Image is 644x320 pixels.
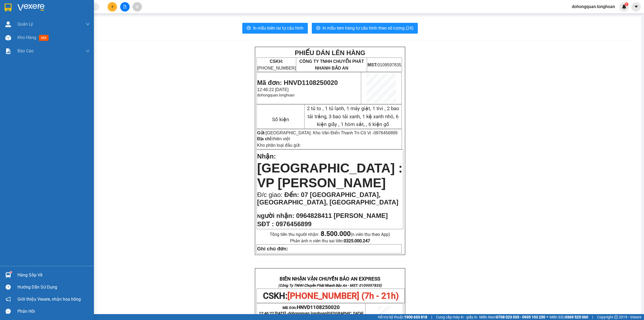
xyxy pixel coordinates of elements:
strong: Ghi chú đơn: [257,246,288,251]
span: mới [39,35,49,41]
span: ⚪️ [547,316,548,318]
span: down [86,49,90,53]
span: Kho phân loại đầu gửi: [257,143,301,148]
span: 2 tủ to , 1 tủ lạnh, 1 máy giặt, 1 tivi , 2 bao tải trắng, 3 bao tải xanh, 1 kệ xanh nhỏ, 6 kiện ... [307,106,399,127]
span: 0976456899 [374,131,397,135]
span: Báo cáo [17,48,34,54]
strong: (Công Ty TNHH Chuyển Phát Nhanh Bảo An - MST: 0109597835) [278,283,382,287]
button: file-add [120,2,130,12]
button: plus [108,2,117,12]
span: Số kiện [272,117,289,123]
span: HNVD1108250020 [297,304,340,310]
span: Hỗ trợ kỹ thuật: [378,314,427,320]
span: [PHONE_NUMBER] [2,12,41,21]
span: 0964828411 [PERSON_NAME] [296,212,388,219]
span: 12:46:22 [DATE] - [259,311,363,320]
img: logo-vxr [5,3,12,12]
strong: PHIẾU DÁN LÊN HÀNG [295,49,365,56]
span: [PHONE_NUMBER] (7h - 21h) [287,291,399,301]
strong: CSKH: [270,59,283,64]
span: file-add [123,5,127,9]
span: copyright [614,315,618,319]
span: dohongquan.longhoan [568,3,619,10]
span: Cô Vi - [361,131,398,135]
span: Tổng tiền thu người nhận: [270,232,390,237]
span: CÔNG TY TNHH CHUYỂN PHÁT NHANH BẢO AN [299,59,364,70]
button: printerIn mẫu tem hàng tự cấu hình theo số lượng (24) [312,23,418,34]
img: warehouse-icon [5,21,11,27]
button: printerIn mẫu biên lai tự cấu hình [242,23,308,34]
span: printer [316,26,320,31]
strong: 0325.000.247 [344,238,370,243]
span: [PHONE_NUMBER] [257,59,296,70]
span: Mã đơn: [283,305,340,310]
span: Kho hàng [17,35,36,40]
img: warehouse-icon [5,35,11,41]
span: thiên việt [272,136,290,141]
span: In mẫu biên lai tự cấu hình [253,25,303,31]
span: Miền Nam [479,314,545,320]
span: Nhận: [257,153,276,160]
div: Hướng dẫn sử dụng [17,283,90,291]
span: 0109597835 [367,63,401,67]
span: Phản ánh n.viên thu sai tiền: [290,238,370,243]
span: message [6,309,11,314]
span: [GEOGRAPHIC_DATA]: Kho Văn Điển Thanh Trì [266,131,359,135]
img: icon-new-feature [622,4,627,9]
strong: 8.500.000 [321,230,351,238]
span: In mẫu tem hàng tự cấu hình theo số lượng (24) [323,25,414,31]
span: dohongquan.longhoan [257,93,294,97]
span: Đến: 07 [GEOGRAPHIC_DATA], [GEOGRAPHIC_DATA], [GEOGRAPHIC_DATA] [257,191,398,206]
sup: 1 [625,2,628,6]
span: caret-down [634,4,639,9]
strong: N [257,213,294,219]
span: 12:46:22 [DATE] [2,37,34,42]
span: | [431,314,432,320]
span: question-circle [6,285,11,290]
strong: Địa chỉ: [257,136,272,141]
span: Cung cấp máy in - giấy in: [436,314,478,320]
strong: 1900 633 818 [404,315,427,319]
button: caret-down [631,2,641,12]
span: [GEOGRAPHIC_DATA] : VP [PERSON_NAME] [257,161,402,190]
strong: 0708 023 035 - 0935 103 250 [496,315,545,319]
span: printer [247,26,251,31]
span: Đ/c giao: [257,191,284,198]
img: solution-icon [5,48,11,54]
span: 0976456899 [276,220,312,228]
span: CÔNG TY TNHH CHUYỂN PHÁT NHANH BẢO AN [47,12,98,21]
span: - [359,131,397,135]
span: aim [135,5,139,9]
span: down [86,22,90,26]
span: 1 [625,2,627,6]
span: Giới thiệu Vexere, nhận hoa hồng [17,296,81,303]
strong: MST: [367,63,377,67]
strong: 0369 525 060 [565,315,588,319]
button: aim [133,2,142,12]
strong: Gửi: [257,131,266,135]
span: Miền Bắc [550,314,588,320]
strong: SĐT : [257,220,274,228]
div: Phản hồi [17,307,90,315]
span: notification [6,297,11,302]
span: dohongquan.longhoan [286,311,363,320]
strong: CSKH: [15,12,28,16]
strong: PHIẾU DÁN LÊN HÀNG [36,2,106,10]
span: plus [111,5,114,9]
span: Mã đơn: HNVD1108250020 [2,29,83,36]
div: Hàng sắp về [17,271,90,279]
span: (n.viên thu theo App) [321,232,390,237]
sup: 1 [10,271,12,273]
span: CSKH: [263,291,399,301]
span: Quản Lý [17,21,33,27]
img: warehouse-icon [5,272,11,278]
span: 12:46:22 [DATE] [257,87,288,92]
span: Mã đơn: HNVD1108250020 [257,79,338,86]
strong: BIÊN NHẬN VẬN CHUYỂN BẢO AN EXPRESS [280,276,380,282]
span: | [592,314,593,320]
span: gười nhận: [261,212,294,219]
